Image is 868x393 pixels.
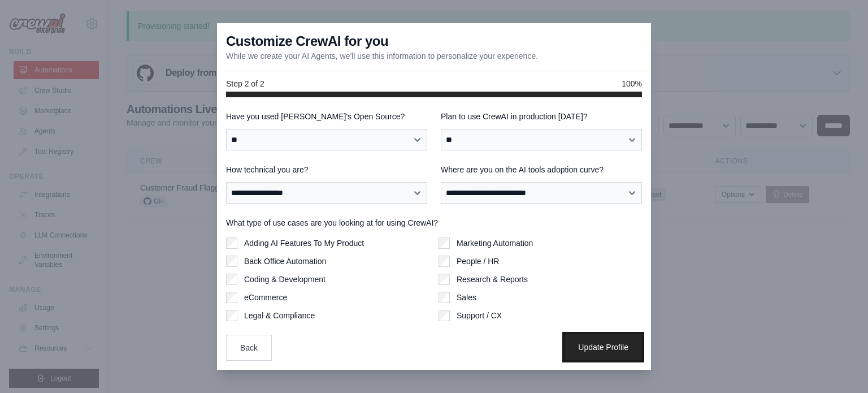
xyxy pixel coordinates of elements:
label: Support / CX [457,310,502,321]
label: eCommerce [244,292,287,303]
label: Have you used [PERSON_NAME]'s Open Source? [226,111,427,122]
label: Marketing Automation [457,237,533,249]
label: Research & Reports [457,274,528,285]
button: Update Profile [565,334,642,360]
label: What type of use cases are you looking at for using CrewAI? [226,217,642,228]
label: Legal & Compliance [244,310,315,321]
label: Sales [457,292,476,303]
label: How technical you are? [226,164,427,175]
label: Adding AI Features To My Product [244,237,364,249]
label: People / HR [457,256,499,267]
p: While we create your AI Agents, we'll use this information to personalize your experience. [226,50,538,62]
label: Coding & Development [244,274,325,285]
span: 100% [622,78,642,89]
span: Step 2 of 2 [226,78,264,89]
label: Where are you on the AI tools adoption curve? [441,164,642,175]
label: Plan to use CrewAI in production [DATE]? [441,111,642,122]
label: Back Office Automation [244,256,326,267]
h3: Customize CrewAI for you [226,32,388,50]
button: Back [226,335,272,361]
